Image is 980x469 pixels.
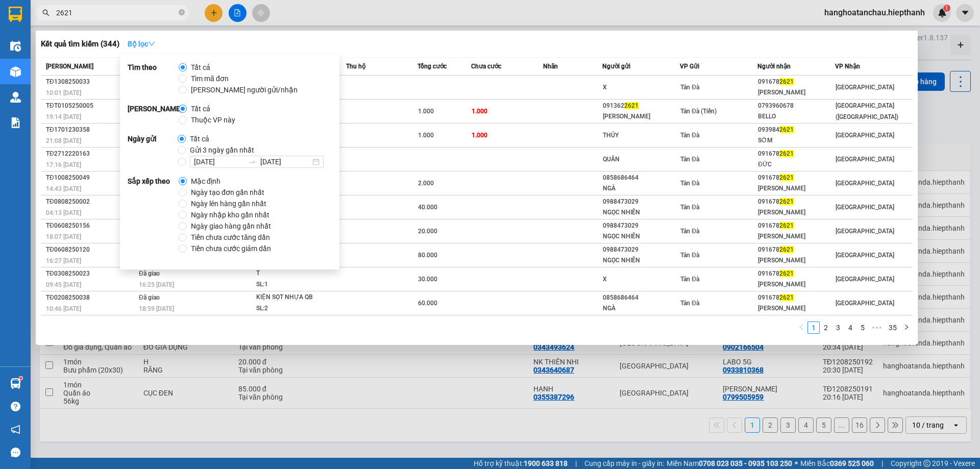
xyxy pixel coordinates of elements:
[758,77,835,87] div: 091678
[779,294,794,301] span: 2621
[603,101,679,111] div: 091362
[603,111,679,122] div: [PERSON_NAME]
[46,137,81,144] span: 21:08 [DATE]
[418,204,437,211] span: 40.000
[46,233,81,240] span: 18:07 [DATE]
[10,92,21,103] img: warehouse-icon
[603,303,679,314] div: NGÀ
[187,103,214,114] span: Tất cả
[779,270,794,277] span: 2621
[10,41,21,52] img: warehouse-icon
[46,268,136,279] div: TĐ0308250023
[187,73,233,84] span: Tìm mã đơn
[139,294,160,301] span: Đã giao
[11,402,20,411] span: question-circle
[680,84,699,91] span: Tản Đà
[128,133,178,168] strong: Ngày gửi
[186,133,213,144] span: Tất cả
[472,108,487,115] span: 1.000
[758,183,835,194] div: [PERSON_NAME]
[194,156,244,167] input: Ngày bắt đầu
[46,161,81,168] span: 17:16 [DATE]
[11,425,20,434] span: notification
[187,62,214,73] span: Tất cả
[836,204,894,211] span: [GEOGRAPHIC_DATA]
[758,244,835,255] div: 091678
[680,204,699,211] span: Tản Đà
[9,7,22,22] img: logo-vxr
[832,322,844,334] li: 3
[832,322,844,333] a: 3
[187,198,271,209] span: Ngày lên hàng gần nhất
[779,150,794,157] span: 2621
[418,180,434,187] span: 2.000
[758,279,835,290] div: [PERSON_NAME]
[46,125,136,135] div: TĐ1701230358
[603,274,679,285] div: X
[46,63,93,70] span: [PERSON_NAME]
[885,322,900,334] li: 35
[418,132,434,139] span: 1.000
[46,220,136,231] div: TĐ0608250156
[602,63,630,70] span: Người gửi
[179,9,185,15] span: close-circle
[603,196,679,207] div: 0988473029
[187,243,275,254] span: Tiền chưa cước giảm dần
[42,9,50,16] span: search
[10,378,21,389] img: warehouse-icon
[758,303,835,314] div: [PERSON_NAME]
[46,292,136,303] div: TĐ0208250038
[418,63,447,70] span: Tổng cước
[820,322,832,334] li: 2
[128,40,155,48] strong: Bộ lọc
[46,244,136,255] div: TĐ0608250120
[418,276,437,283] span: 30.000
[10,117,21,128] img: solution-icon
[46,172,136,183] div: TĐ1008250049
[139,270,160,277] span: Đã giao
[758,292,835,303] div: 091678
[46,209,81,216] span: 04:13 [DATE]
[46,305,81,312] span: 10:46 [DATE]
[119,36,163,52] button: Bộ lọcdown
[256,303,333,314] div: SL: 2
[836,102,898,120] span: [GEOGRAPHIC_DATA] ([GEOGRAPHIC_DATA])
[603,82,679,93] div: X
[46,257,81,264] span: 16:27 [DATE]
[46,101,136,111] div: TĐT0105250005
[869,322,885,334] li: Next 5 Pages
[139,305,174,312] span: 18:59 [DATE]
[418,228,437,235] span: 20.000
[808,322,819,333] a: 1
[779,78,794,85] span: 2621
[758,125,835,135] div: 093984
[418,108,434,115] span: 1.000
[148,40,155,47] span: down
[795,322,807,334] li: Previous Page
[10,66,21,77] img: warehouse-icon
[836,180,894,187] span: [GEOGRAPHIC_DATA]
[836,228,894,235] span: [GEOGRAPHIC_DATA]
[836,276,894,283] span: [GEOGRAPHIC_DATA]
[19,377,22,380] sup: 1
[757,63,791,70] span: Người nhận
[758,268,835,279] div: 091678
[187,232,274,243] span: Tiền chưa cước tăng dần
[798,324,804,330] span: left
[680,276,699,283] span: Tản Đà
[46,77,136,87] div: TĐ1308250033
[603,154,679,165] div: QUÂN
[256,268,333,279] div: T
[779,222,794,229] span: 2621
[680,180,699,187] span: Tản Đà
[795,322,807,334] button: left
[845,322,856,333] a: 4
[187,114,239,126] span: Thuộc VP này
[472,132,487,139] span: 1.000
[187,187,268,198] span: Ngày tạo đơn gần nhất
[248,158,256,166] span: to
[603,244,679,255] div: 0988473029
[603,130,679,141] div: THÚY
[56,7,177,18] input: Tìm tên, số ĐT hoặc mã đơn
[603,292,679,303] div: 0858686464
